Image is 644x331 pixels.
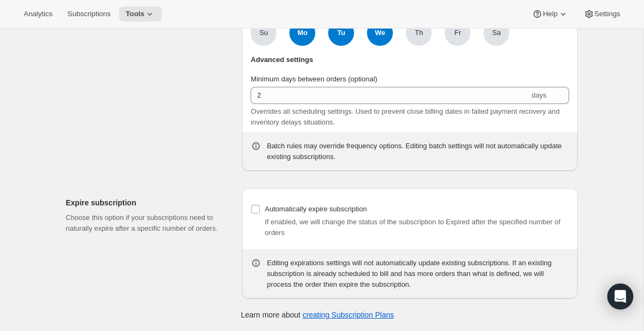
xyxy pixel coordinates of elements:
[126,10,144,18] span: Tools
[17,6,59,22] button: Analytics
[525,6,574,22] button: Help
[66,212,225,234] p: Choose this option if your subscriptions need to naturally expire after a specific number of orders.
[251,54,313,65] span: Advanced settings
[577,6,627,22] button: Settings
[67,10,110,18] span: Subscriptions
[607,284,633,309] div: Open Intercom Messenger
[367,20,393,46] span: We
[267,141,569,162] div: Batch rules may override frequency options. Editing batch settings will not automatically update ...
[594,10,620,18] span: Settings
[532,91,546,99] span: days
[259,27,268,38] span: Su
[251,107,559,126] span: Overrides all scheduling settings. Used to prevent close billing dates in failed payment recovery...
[265,205,366,213] span: Automatically expire subscription
[267,258,569,290] div: Editing expirations settings will not automatically update existing subscriptions. If an existing...
[543,10,557,18] span: Help
[119,6,162,22] button: Tools
[61,6,117,22] button: Subscriptions
[251,75,377,83] span: Minimum days between orders (optional)
[66,197,225,208] h2: Expire subscription
[265,218,560,237] span: If enabled, we will change the status of the subscription to Expired after the specified number o...
[415,27,423,38] span: Th
[24,10,52,18] span: Analytics
[492,27,501,38] span: Sa
[241,309,394,320] p: Learn more about
[454,27,461,38] span: Fr
[289,20,315,46] span: Mo
[302,311,394,319] a: creating Subscription Plans
[328,20,354,46] span: Tu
